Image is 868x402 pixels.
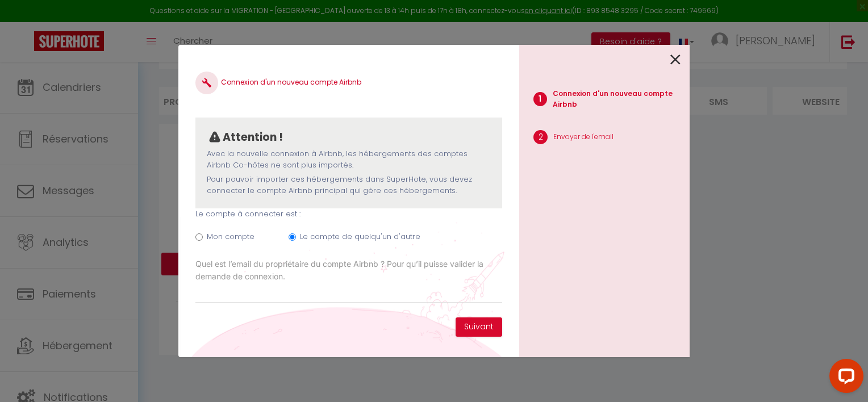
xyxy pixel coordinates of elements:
[195,72,502,94] h4: Connexion d'un nouveau compte Airbnb
[456,317,502,337] button: Suivant
[300,231,420,242] label: Le compte de quelqu'un d'autre
[820,354,868,402] iframe: LiveChat chat widget
[207,231,254,242] label: Mon compte
[223,129,283,146] p: Attention !
[195,208,502,220] p: Le compte à connecter est :
[553,132,614,143] p: Envoyer de l'email
[195,258,502,283] label: Quel est l’email du propriétaire du compte Airbnb ? Pour qu’il puisse valider la demande de conne...
[533,130,548,144] span: 2
[207,148,491,171] p: Avec la nouvelle connexion à Airbnb, les hébergements des comptes Airbnb Co-hôtes ne sont plus im...
[207,174,491,197] p: Pour pouvoir importer ces hébergements dans SuperHote, vous devez connecter le compte Airbnb prin...
[553,89,690,110] p: Connexion d'un nouveau compte Airbnb
[533,92,547,106] span: 1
